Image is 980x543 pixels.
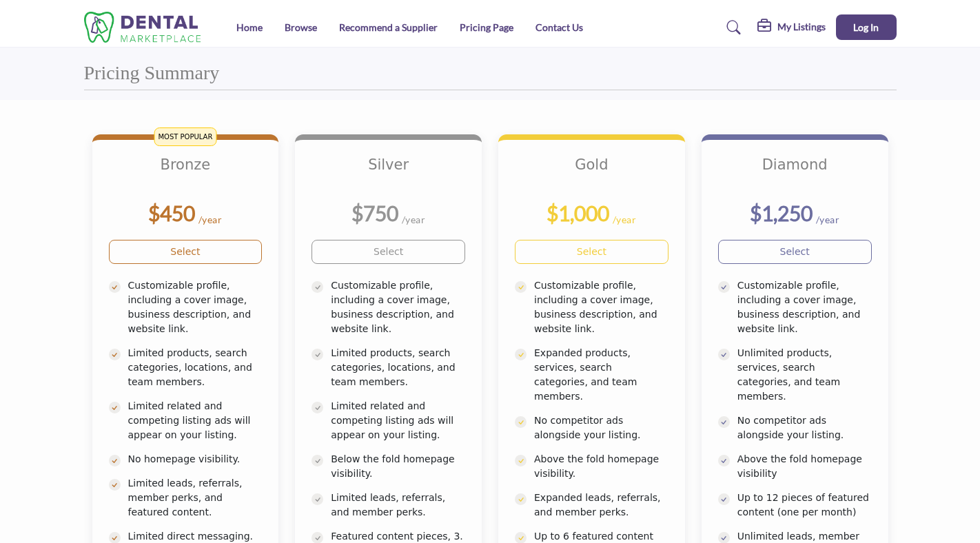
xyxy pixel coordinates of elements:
p: No competitor ads alongside your listing. [737,413,872,442]
p: Customizable profile, including a cover image, business description, and website link. [128,278,263,336]
a: Contact Us [535,21,583,33]
p: Limited products, search categories, locations, and team members. [331,346,465,389]
a: Recommend a Supplier [339,21,438,33]
h3: Bronze [109,156,263,191]
sub: /year [816,214,840,225]
h3: Silver [312,156,465,191]
sub: /year [613,214,637,225]
p: Limited related and competing listing ads will appear on your listing. [128,399,263,442]
a: Select [109,240,263,264]
a: Home [236,21,263,33]
button: Log In [836,14,897,40]
b: $1,250 [750,201,813,225]
div: My Listings [757,19,826,36]
p: Limited products, search categories, locations, and team members. [128,346,263,389]
h2: Pricing Summary [84,61,220,85]
a: Pricing Page [460,21,513,33]
p: Above the fold homepage visibility. [534,452,668,481]
p: No competitor ads alongside your listing. [534,413,668,442]
p: Expanded leads, referrals, and member perks. [534,491,668,520]
b: $450 [148,201,195,225]
p: Below the fold homepage visibility. [331,452,465,481]
sub: /year [198,214,223,225]
span: MOST POPULAR [154,127,216,146]
p: Expanded products, services, search categories, and team members. [534,346,668,404]
a: Select [515,240,668,264]
a: Select [718,240,872,264]
p: Customizable profile, including a cover image, business description, and website link. [331,278,465,336]
a: Browse [285,21,317,33]
sub: /year [402,214,426,225]
a: Search [713,17,750,39]
p: Limited related and competing listing ads will appear on your listing. [331,399,465,442]
h3: Diamond [718,156,872,191]
p: Limited leads, referrals, and member perks. [331,491,465,520]
p: Above the fold homepage visibility [737,452,872,481]
h3: Gold [515,156,668,191]
img: Site Logo [84,12,208,43]
p: Limited leads, referrals, member perks, and featured content. [128,476,263,520]
b: $1,000 [547,201,609,225]
p: Customizable profile, including a cover image, business description, and website link. [534,278,668,336]
p: Up to 12 pieces of featured content (one per month) [737,491,872,520]
span: Log In [853,21,879,33]
h5: My Listings [777,21,826,33]
p: Customizable profile, including a cover image, business description, and website link. [737,278,872,336]
a: Select [312,240,465,264]
p: No homepage visibility. [128,452,263,467]
b: $750 [351,201,398,225]
p: Unlimited products, services, search categories, and team members. [737,346,872,404]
